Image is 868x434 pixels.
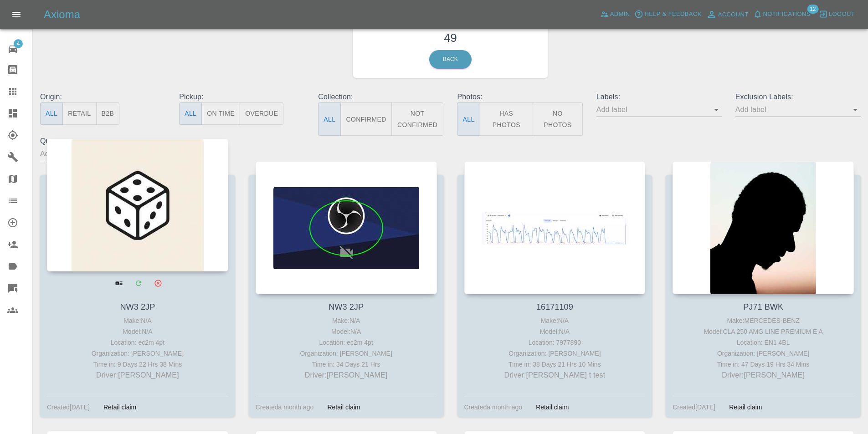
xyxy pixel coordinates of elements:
[807,5,818,14] span: 12
[179,102,202,125] button: All
[40,136,165,147] p: Quoters:
[467,348,643,359] div: Organization: [PERSON_NAME]
[480,102,534,136] button: Has Photos
[318,102,341,136] button: All
[179,92,304,102] p: Pickup:
[675,370,852,381] p: Driver: [PERSON_NAME]
[457,92,582,102] p: Photos:
[97,402,143,413] div: Retail claim
[240,102,283,125] button: Overdue
[673,402,715,413] div: Created [DATE]
[718,10,749,20] span: Account
[47,402,90,413] div: Created [DATE]
[62,102,96,125] button: Retail
[109,274,128,292] a: View
[464,402,523,413] div: Created a month ago
[49,326,226,337] div: Model: N/A
[467,315,643,326] div: Make: N/A
[258,326,435,337] div: Model: N/A
[14,39,23,48] span: 4
[391,102,444,136] button: Not Confirmed
[644,9,701,20] span: Help & Feedback
[763,9,811,20] span: Notifications
[743,302,783,311] a: PJ71 BWK
[340,102,391,136] button: Confirmed
[258,370,435,381] p: Driver: [PERSON_NAME]
[533,102,583,136] button: No Photos
[751,7,813,21] button: Notifications
[360,29,541,46] h3: 49
[829,9,855,20] span: Logout
[817,7,857,21] button: Logout
[201,102,240,125] button: On Time
[5,4,27,26] button: Open drawer
[675,337,852,348] div: Location: EN1 4BL
[44,7,80,22] h5: Axioma
[49,370,226,381] p: Driver: [PERSON_NAME]
[529,402,575,413] div: Retail claim
[258,337,435,348] div: Location: ec2m 4pt
[596,92,722,102] p: Labels:
[49,315,226,326] div: Make: N/A
[675,348,852,359] div: Organization: [PERSON_NAME]
[849,103,862,116] button: Open
[258,359,435,370] div: Time in: 34 Days 21 Hrs
[96,102,120,125] button: B2B
[40,147,152,161] input: Add quoter
[120,302,155,311] a: NW3 2JP
[320,402,367,413] div: Retail claim
[318,92,443,102] p: Collection:
[49,359,226,370] div: Time in: 9 Days 22 Hrs 38 Mins
[596,102,708,117] input: Add label
[329,302,364,311] a: NW3 2JP
[429,50,472,69] a: Back
[256,402,314,413] div: Created a month ago
[598,7,632,21] a: Admin
[610,9,630,20] span: Admin
[704,7,751,22] a: Account
[258,348,435,359] div: Organization: [PERSON_NAME]
[536,302,573,311] a: 16171109
[49,348,226,359] div: Organization: [PERSON_NAME]
[40,102,63,125] button: All
[722,402,769,413] div: Retail claim
[735,92,861,102] p: Exclusion Labels:
[467,359,643,370] div: Time in: 38 Days 21 Hrs 10 Mins
[40,92,165,102] p: Origin:
[735,102,847,117] input: Add label
[467,326,643,337] div: Model: N/A
[632,7,704,21] button: Help & Feedback
[258,315,435,326] div: Make: N/A
[467,337,643,348] div: Location: 7977890
[710,103,723,116] button: Open
[149,274,167,292] button: Archive
[467,370,643,381] p: Driver: [PERSON_NAME] t test
[49,337,226,348] div: Location: ec2m 4pt
[675,315,852,326] div: Make: MERCEDES-BENZ
[129,274,148,292] a: Modify
[675,326,852,337] div: Model: CLA 250 AMG LINE PREMIUM E A
[675,359,852,370] div: Time in: 47 Days 19 Hrs 34 Mins
[457,102,480,136] button: All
